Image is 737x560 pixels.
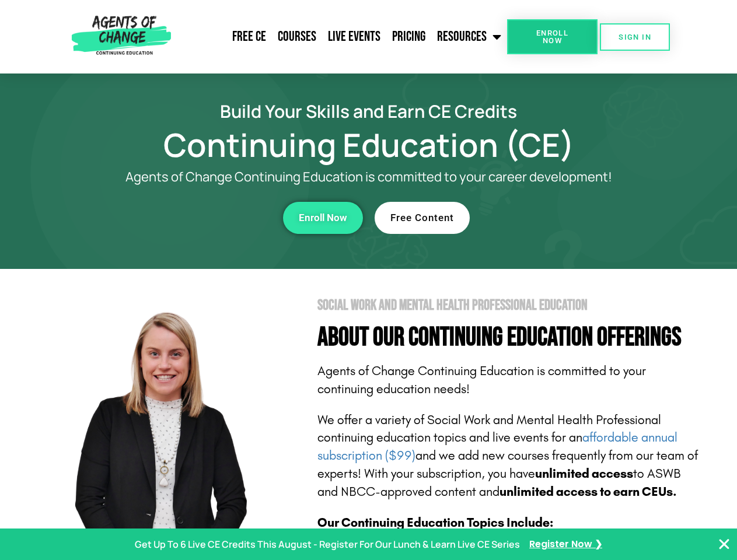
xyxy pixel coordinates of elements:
[535,466,633,481] b: unlimited access
[226,22,272,51] a: Free CE
[317,515,553,530] b: Our Continuing Education Topics Include:
[431,22,507,51] a: Resources
[600,23,670,51] a: SIGN IN
[317,363,646,397] span: Agents of Change Continuing Education is committed to your continuing education needs!
[529,536,602,553] a: Register Now ❯
[317,411,701,501] p: We offer a variety of Social Work and Mental Health Professional continuing education topics and ...
[176,22,507,51] nav: Menu
[283,202,363,234] a: Enroll Now
[317,298,701,313] h2: Social Work and Mental Health Professional Education
[619,33,651,41] span: SIGN IN
[500,484,677,499] b: unlimited access to earn CEUs.
[375,202,470,234] a: Free Content
[135,536,520,553] p: Get Up To 6 Live CE Credits This August - Register For Our Lunch & Learn Live CE Series
[272,22,322,51] a: Courses
[83,170,655,184] p: Agents of Change Continuing Education is committed to your career development!
[299,213,347,223] span: Enroll Now
[322,22,386,51] a: Live Events
[386,22,431,51] a: Pricing
[507,19,598,54] a: Enroll Now
[36,131,701,158] h1: Continuing Education (CE)
[390,213,454,223] span: Free Content
[526,29,579,44] span: Enroll Now
[317,324,701,351] h4: About Our Continuing Education Offerings
[36,103,701,120] h2: Build Your Skills and Earn CE Credits
[717,537,731,551] button: Close Banner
